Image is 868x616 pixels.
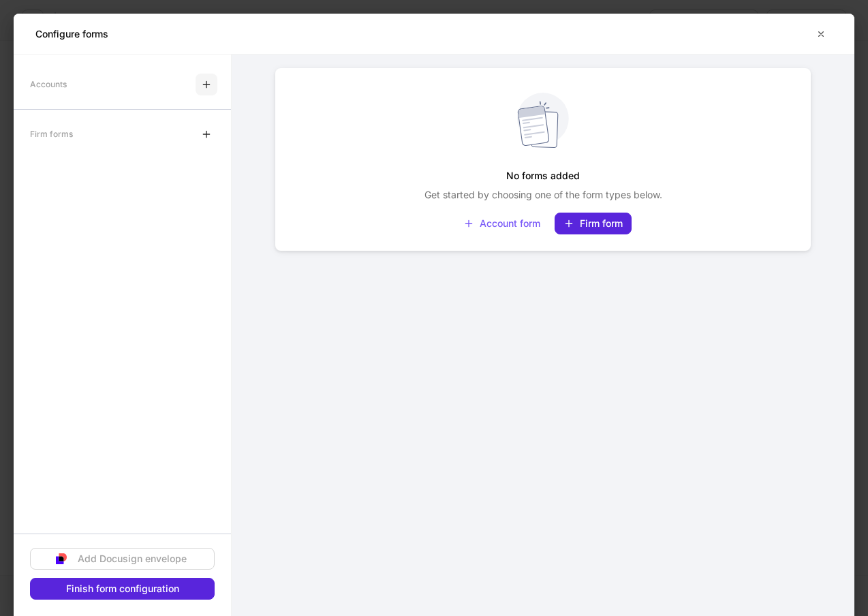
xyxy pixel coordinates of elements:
[35,27,108,41] h5: Configure forms
[30,72,67,96] div: Accounts
[506,164,580,188] h5: No forms added
[424,188,662,202] p: Get started by choosing one of the form types below.
[66,584,179,594] div: Finish form configuration
[30,122,73,146] div: Firm forms
[454,213,549,234] button: Account form
[463,218,540,229] div: Account form
[563,218,623,229] div: Firm form
[555,213,632,234] button: Firm form
[30,578,215,600] button: Finish form configuration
